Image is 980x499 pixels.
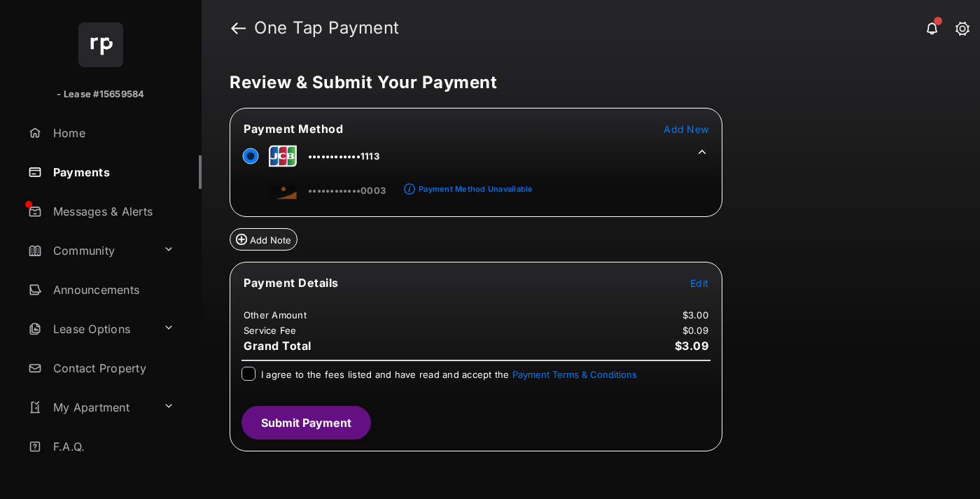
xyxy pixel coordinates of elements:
td: Service Fee [243,324,297,337]
span: Payment Details [244,276,339,290]
td: $0.09 [682,324,709,337]
strong: One Tap Payment [254,20,400,36]
a: F.A.Q. [22,430,202,463]
a: Announcements [22,273,202,307]
span: ••••••••••••1113 [308,150,379,162]
button: Edit [690,276,708,290]
button: Add New [664,122,708,136]
a: Lease Options [22,312,157,346]
a: Payment Method Unavailable [415,173,533,197]
a: Payments [22,155,202,189]
a: Messages & Alerts [22,195,202,228]
span: Edit [690,277,708,289]
span: Add New [664,123,708,135]
span: I agree to the fees listed and have read and accept the [261,369,637,380]
span: $3.09 [675,339,709,353]
img: svg+xml;base64,PHN2ZyB4bWxucz0iaHR0cDovL3d3dy53My5vcmcvMjAwMC9zdmciIHdpZHRoPSI2NCIgaGVpZ2h0PSI2NC... [78,22,123,67]
button: I agree to the fees listed and have read and accept the [512,369,637,380]
button: Submit Payment [241,406,371,440]
p: - Lease #15659584 [57,87,144,101]
span: ••••••••••••0003 [308,185,386,196]
div: Payment Method Unavailable [419,184,533,194]
h5: Review & Submit Your Payment [230,74,941,91]
a: Home [22,116,202,150]
a: My Apartment [22,391,157,424]
span: Payment Method [244,122,343,136]
a: Community [22,234,157,267]
td: Other Amount [243,309,307,321]
a: Contact Property [22,351,202,385]
span: Grand Total [244,339,311,353]
button: Add Note [230,228,297,251]
td: $3.00 [682,309,709,321]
